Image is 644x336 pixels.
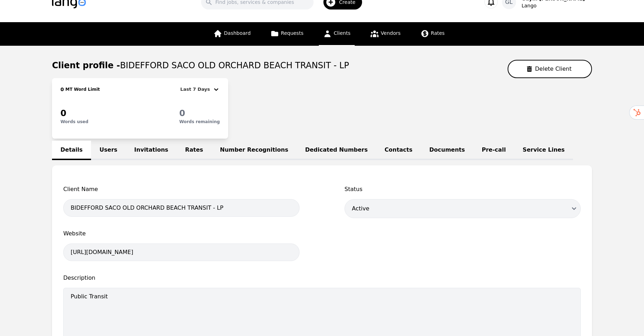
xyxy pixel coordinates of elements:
[366,22,405,46] a: Vendors
[212,141,297,160] a: Number Recognitions
[514,141,573,160] a: Service Lines
[177,141,212,160] a: Rates
[381,30,400,36] span: Vendors
[60,108,66,118] span: 0
[63,274,581,282] span: Description
[266,22,308,46] a: Requests
[319,22,355,46] a: Clients
[522,2,592,9] div: Lango
[416,22,449,46] a: Rates
[281,30,303,36] span: Requests
[63,199,300,217] input: Client name
[180,85,213,94] div: Last 7 Days
[297,141,376,160] a: Dedicated Numbers
[508,60,592,78] button: Delete Client
[179,108,185,118] span: 0
[63,185,300,194] span: Client Name
[64,87,100,92] h2: MT Word Limit
[209,22,255,46] a: Dashboard
[179,119,220,125] p: Words remaining
[52,60,349,71] h1: Client profile -
[126,141,177,160] a: Invitations
[60,119,88,125] p: Words used
[91,141,126,160] a: Users
[334,30,350,36] span: Clients
[474,141,514,160] a: Pre-call
[431,30,445,36] span: Rates
[376,141,421,160] a: Contacts
[63,229,300,238] span: Website
[60,87,64,92] span: 0
[224,30,251,36] span: Dashboard
[63,243,300,261] input: https://company.com
[421,141,473,160] a: Documents
[344,185,581,194] span: Status
[120,61,349,70] span: BIDEFFORD SACO OLD ORCHARD BEACH TRANSIT - LP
